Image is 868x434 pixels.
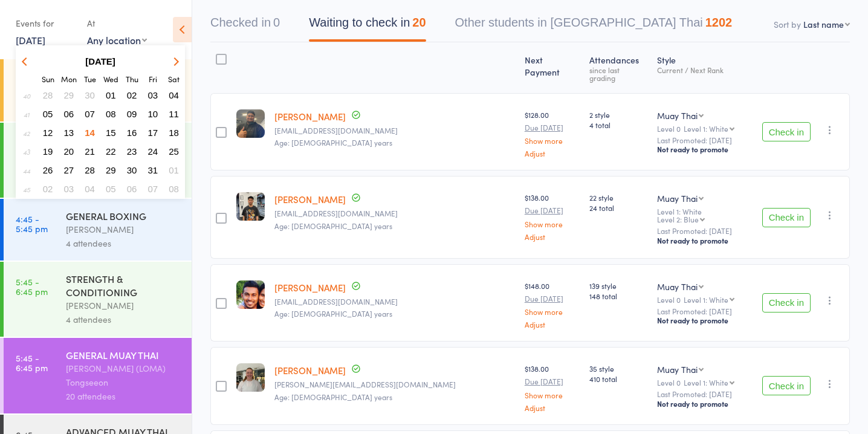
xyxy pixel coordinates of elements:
div: Atten­dances [585,48,652,88]
a: 4:00 -4:30 pmPT, Muay Thai - With Coach [PERSON_NAME] (30 minutes)[PERSON_NAME] (LOMA) Tongseeon1... [4,30,192,121]
div: Level 1: White [684,296,728,303]
div: Level 1: White [684,378,728,386]
small: Thursday [126,74,138,84]
a: [PERSON_NAME] [274,364,346,377]
span: 30 [85,90,95,100]
span: 410 total [589,374,647,384]
button: 18 [164,125,183,141]
button: 02 [39,181,57,197]
div: Muay Thai [657,280,698,293]
div: $148.00 [525,280,580,328]
span: 17 [148,128,158,138]
button: 30 [80,87,99,103]
div: Any location [87,33,147,47]
div: At [87,13,147,33]
button: 03 [60,181,79,197]
small: Last Promoted: [DATE] [657,227,753,235]
a: 4:45 -5:45 pmGENERAL BOXING[PERSON_NAME]4 attendees [4,199,192,261]
button: 11 [164,106,183,122]
small: Friday [149,74,157,84]
span: 02 [43,184,53,194]
a: Adjust [525,320,580,328]
div: Events for [16,13,75,33]
span: 30 [127,165,137,175]
span: 04 [85,184,95,194]
span: 02 [127,90,137,100]
a: [PERSON_NAME] [274,281,346,294]
div: 4 attendees [66,313,181,326]
em: 40 [23,91,30,100]
em: 44 [23,166,30,175]
span: 22 [106,146,116,157]
span: 19 [43,146,53,157]
strong: [DATE] [85,56,115,66]
small: Last Promoted: [DATE] [657,307,753,316]
span: 12 [43,128,53,138]
small: Last Promoted: [DATE] [657,390,753,398]
div: Level 2: Blue [657,215,699,223]
button: Checked in0 [210,10,280,42]
button: 21 [80,143,99,160]
small: Wednesday [103,74,118,84]
div: $138.00 [525,363,580,411]
span: 13 [64,128,74,138]
button: 01 [102,87,120,103]
button: 08 [102,106,120,122]
div: Next Payment [520,48,585,88]
button: 09 [123,106,141,122]
button: 14 [80,125,99,141]
div: Level 1: White [684,125,728,132]
span: 05 [43,109,53,119]
button: 20 [60,143,79,160]
div: Muay Thai [657,363,698,375]
small: Due [DATE] [525,206,580,215]
small: emily.crock01@gmail.com [274,380,515,389]
button: 28 [80,162,99,178]
button: 16 [123,125,141,141]
small: Saturday [168,74,180,84]
div: STRENGTH & CONDITIONING [66,272,181,299]
button: 25 [164,143,183,160]
a: [DATE] [16,33,45,47]
button: 04 [164,87,183,103]
span: 20 [64,146,74,157]
small: Due [DATE] [525,294,580,303]
div: GENERAL BOXING [66,209,181,222]
small: clydeapal1107@gmail.com [274,209,515,218]
div: 0 [273,16,280,29]
div: Muay Thai [657,109,698,121]
span: 01 [169,165,179,175]
button: 05 [39,106,57,122]
span: Age: [DEMOGRAPHIC_DATA] years [274,221,392,231]
small: Monday [61,74,77,84]
button: Other students in [GEOGRAPHIC_DATA] Thai1202 [455,10,733,42]
div: Level 0 [657,296,753,303]
span: 03 [148,90,158,100]
button: 27 [60,162,79,178]
button: 06 [123,181,141,197]
div: Style [652,48,757,88]
a: Adjust [525,233,580,241]
span: Age: [DEMOGRAPHIC_DATA] years [274,392,392,402]
time: 5:45 - 6:45 pm [16,277,48,296]
a: [PERSON_NAME] [274,193,346,206]
span: 14 [85,128,95,138]
span: 28 [43,90,53,100]
button: 19 [39,143,57,160]
span: 148 total [589,291,647,301]
span: 03 [64,184,74,194]
a: [PERSON_NAME] [274,110,346,123]
span: 16 [127,128,137,138]
button: 29 [102,162,120,178]
div: $128.00 [525,109,580,157]
span: 28 [85,165,95,175]
button: 12 [39,125,57,141]
div: since last grading [589,66,647,82]
a: 5:45 -6:45 pmSTRENGTH & CONDITIONING[PERSON_NAME]4 attendees [4,262,192,337]
small: tane7856@gmail.com [274,126,515,135]
em: 45 [23,184,30,194]
button: 17 [144,125,163,141]
img: image1668648611.png [236,363,265,392]
button: 22 [102,143,120,160]
a: 4:45 -5:45 pmSTRENGTH & CONDITIONING[PERSON_NAME]8 attendees [4,123,192,198]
